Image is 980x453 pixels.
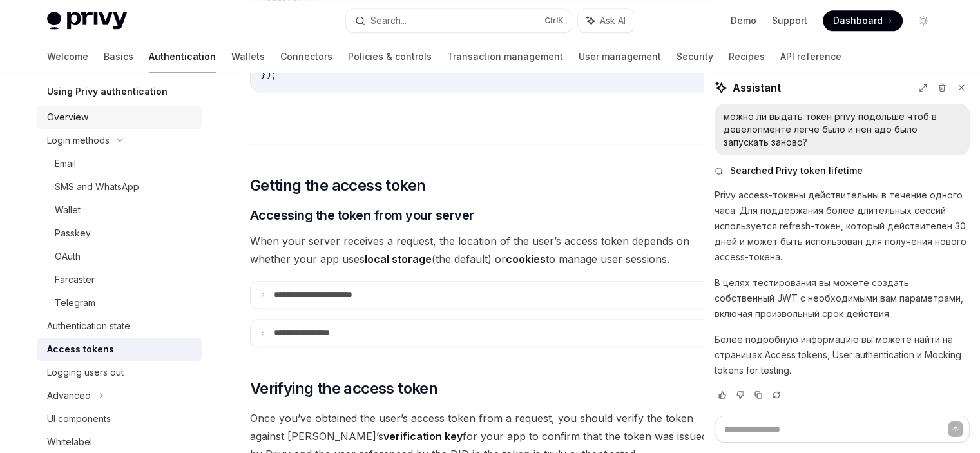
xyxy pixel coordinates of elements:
[37,175,202,198] a: SMS and WhatsApp
[47,434,92,450] div: Whitelabel
[37,291,202,314] a: Telegram
[823,10,903,31] a: Dashboard
[280,41,332,72] a: Connectors
[948,421,963,437] button: Send message
[250,175,426,196] span: Getting the access token
[730,164,863,177] span: Searched Privy token lifetime
[47,365,124,380] div: Logging users out
[731,14,756,27] a: Demo
[37,361,202,384] a: Logging users out
[231,41,265,72] a: Wallets
[37,245,202,268] a: OAuth
[47,411,111,427] div: UI components
[47,41,88,72] a: Welcome
[348,41,432,72] a: Policies & controls
[37,407,202,430] a: UI components
[383,430,463,443] strong: verification key
[715,164,970,177] button: Searched Privy token lifetime
[600,14,626,27] span: Ask AI
[37,268,202,291] a: Farcaster
[47,342,114,357] div: Access tokens
[724,110,961,149] div: можно ли выдать токен privy подольше чтоб в девелопменте легче было и нен адо было запускать заново?
[104,41,133,72] a: Basics
[55,295,95,311] div: Telegram
[37,152,202,175] a: Email
[37,198,202,222] a: Wallet
[833,14,883,27] span: Dashboard
[370,13,407,28] div: Search...
[55,272,95,287] div: Farcaster
[715,188,970,265] p: Privy access-токены действительны в течение одного часа. Для поддержания более длительных сессий ...
[55,156,76,171] div: Email
[149,41,216,72] a: Authentication
[447,41,563,72] a: Transaction management
[544,15,564,26] span: Ctrl K
[715,332,970,378] p: Более подробную информацию вы можете найти на страницах Access tokens, User authentication и Mock...
[37,314,202,338] a: Authentication state
[780,41,841,72] a: API reference
[579,41,661,72] a: User management
[47,133,110,148] div: Login methods
[772,14,807,27] a: Support
[250,206,474,224] span: Accessing the token from your server
[346,9,572,32] button: Search...CtrlK
[578,9,635,32] button: Ask AI
[47,388,91,403] div: Advanced
[913,10,934,31] button: Toggle dark mode
[729,41,765,72] a: Recipes
[55,202,81,218] div: Wallet
[47,12,127,30] img: light logo
[506,253,546,265] strong: cookies
[250,378,437,399] span: Verifying the access token
[55,179,139,195] div: SMS and WhatsApp
[250,232,715,268] span: When your server receives a request, the location of the user’s access token depends on whether y...
[55,226,91,241] div: Passkey
[37,222,202,245] a: Passkey
[47,110,88,125] div: Overview
[37,106,202,129] a: Overview
[677,41,713,72] a: Security
[55,249,81,264] div: OAuth
[715,275,970,322] p: В целях тестирования вы можете создать собственный JWT с необходимыми вам параметрами, включая пр...
[733,80,781,95] span: Assistant
[365,253,432,265] strong: local storage
[261,69,276,81] span: });
[47,318,130,334] div: Authentication state
[37,338,202,361] a: Access tokens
